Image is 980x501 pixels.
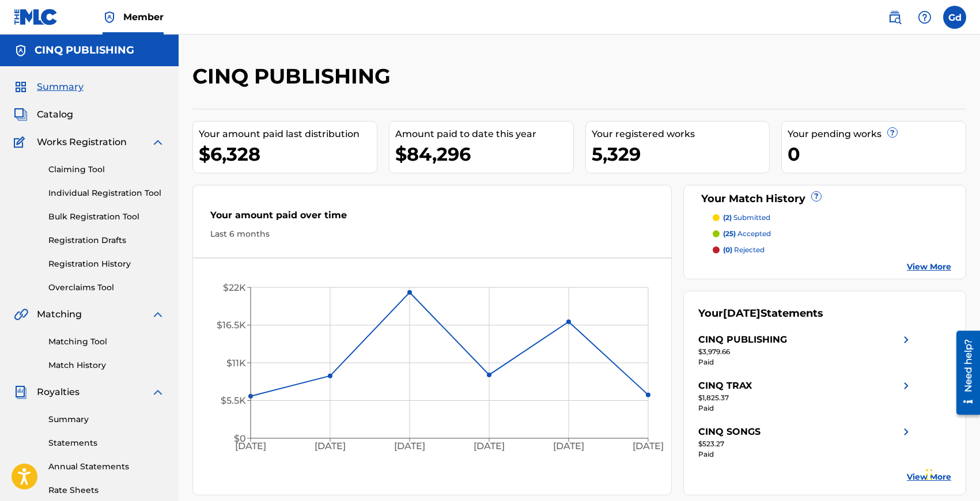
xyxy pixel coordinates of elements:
[151,308,165,321] img: expand
[48,437,165,449] a: Statements
[723,229,736,238] span: (25)
[812,192,821,201] span: ?
[48,336,165,348] a: Matching Tool
[14,135,29,149] img: Works Registration
[48,211,165,223] a: Bulk Registration Tool
[698,403,913,413] div: Paid
[14,385,28,399] img: Royalties
[723,229,771,239] p: accepted
[394,441,425,451] tspan: [DATE]
[37,80,84,94] span: Summary
[235,441,266,451] tspan: [DATE]
[918,10,932,24] img: help
[943,6,966,29] div: User Menu
[35,44,134,57] h5: CINQ PUBLISHING
[723,245,732,254] span: (0)
[713,245,951,255] a: (0) rejected
[899,425,913,439] img: right chevron icon
[234,433,246,444] tspan: $0
[151,385,165,399] img: expand
[14,80,28,94] img: Summary
[907,261,951,273] a: View More
[698,449,913,460] div: Paid
[698,379,913,413] a: CINQ TRAXright chevron icon$1,825.37Paid
[48,164,165,176] a: Claiming Tool
[48,359,165,371] a: Match History
[899,379,913,393] img: right chevron icon
[48,484,165,496] a: Rate Sheets
[48,413,165,426] a: Summary
[210,228,654,240] div: Last 6 months
[14,108,28,122] img: Catalog
[888,128,897,137] span: ?
[14,108,73,122] a: CatalogCatalog
[698,357,913,367] div: Paid
[48,282,165,294] a: Overclaims Tool
[888,10,902,24] img: search
[698,379,752,393] div: CINQ TRAX
[899,333,913,347] img: right chevron icon
[37,308,82,321] span: Matching
[907,471,951,483] a: View More
[14,44,28,58] img: Accounts
[698,347,913,357] div: $3,979.66
[926,457,933,492] div: Drag
[698,425,760,439] div: CINQ SONGS
[210,208,654,228] div: Your amount paid over time
[151,135,165,149] img: expand
[922,446,980,501] iframe: Chat Widget
[553,441,584,451] tspan: [DATE]
[199,127,377,141] div: Your amount paid last distribution
[713,229,951,239] a: (25) accepted
[223,282,246,293] tspan: $22K
[37,385,80,399] span: Royalties
[883,6,906,29] a: Public Search
[103,10,116,24] img: Top Rightsholder
[221,395,246,406] tspan: $5.5K
[713,212,951,223] a: (2) submitted
[474,441,505,451] tspan: [DATE]
[723,213,732,222] span: (2)
[723,307,760,320] span: [DATE]
[723,245,765,255] p: rejected
[698,333,787,347] div: CINQ PUBLISHING
[199,141,377,167] div: $6,328
[315,441,346,451] tspan: [DATE]
[395,127,573,141] div: Amount paid to date this year
[698,425,913,460] a: CINQ SONGSright chevron icon$523.27Paid
[226,358,246,369] tspan: $11K
[633,441,664,451] tspan: [DATE]
[37,135,127,149] span: Works Registration
[395,141,573,167] div: $84,296
[48,187,165,199] a: Individual Registration Tool
[14,9,58,25] img: MLC Logo
[913,6,936,29] div: Help
[788,127,966,141] div: Your pending works
[698,306,823,321] div: Your Statements
[788,141,966,167] div: 0
[37,108,73,122] span: Catalog
[592,127,770,141] div: Your registered works
[14,308,28,321] img: Matching
[698,439,913,449] div: $523.27
[698,393,913,403] div: $1,825.37
[192,63,396,89] h2: CINQ PUBLISHING
[14,80,84,94] a: SummarySummary
[48,258,165,270] a: Registration History
[698,333,913,367] a: CINQ PUBLISHINGright chevron icon$3,979.66Paid
[948,327,980,419] iframe: Resource Center
[592,141,770,167] div: 5,329
[48,461,165,473] a: Annual Statements
[48,234,165,246] a: Registration Drafts
[723,212,770,223] p: submitted
[123,10,164,24] span: Member
[217,320,246,331] tspan: $16.5K
[698,191,951,207] div: Your Match History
